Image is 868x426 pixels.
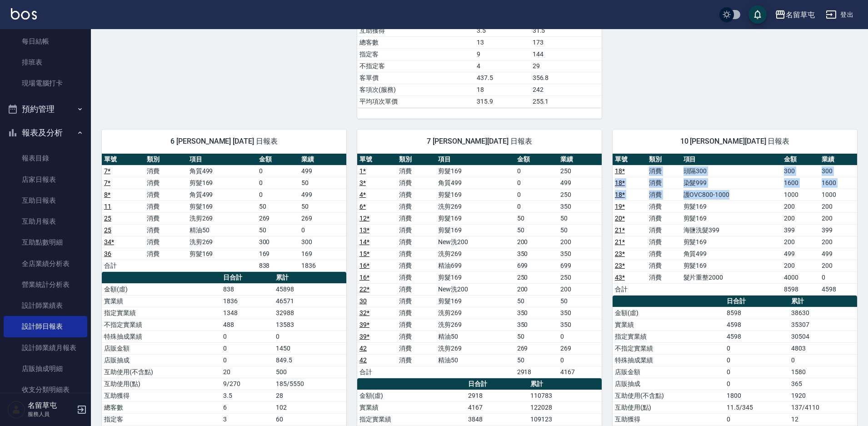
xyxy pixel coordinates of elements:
td: 實業績 [102,295,221,307]
th: 單號 [357,154,397,165]
td: 9/270 [221,378,274,390]
th: 業績 [819,154,857,165]
td: 437.5 [474,72,530,84]
td: 200 [782,236,819,248]
td: 消費 [397,307,436,319]
td: 指定實業績 [102,307,221,319]
td: 1348 [221,307,274,319]
td: 指定客 [357,48,474,60]
td: 店販抽成 [613,378,724,390]
td: 0 [299,224,346,236]
td: 護OVC800-1000 [681,189,782,200]
td: 頭隔300 [681,165,782,177]
td: 0 [558,331,602,342]
td: 46571 [274,295,346,307]
a: 42 [359,345,367,352]
td: 0 [819,271,857,283]
td: 互助使用(點) [102,378,221,390]
td: 0 [515,177,559,189]
td: 指定客 [102,413,221,425]
td: 250 [558,165,602,177]
td: 洗剪269 [436,319,514,331]
td: 角質499 [187,165,257,177]
td: 消費 [647,189,681,200]
td: 399 [782,224,819,236]
td: 838 [221,283,274,295]
span: 7 [PERSON_NAME][DATE] 日報表 [368,137,591,146]
td: 699 [558,260,602,271]
td: 50 [558,295,602,307]
td: 金額(虛) [102,283,221,295]
img: Logo [11,8,37,20]
td: 13583 [274,319,346,331]
td: 200 [515,236,559,248]
td: 1000 [819,189,857,200]
td: 實業績 [357,401,466,413]
td: 499 [819,248,857,260]
td: 洗剪269 [436,342,514,354]
a: 11 [104,203,111,210]
td: 0 [724,342,789,354]
button: 登出 [822,6,857,23]
td: 0 [515,200,559,212]
td: 消費 [397,271,436,283]
td: 消費 [397,295,436,307]
td: 洗剪269 [187,236,257,248]
table: a dense table [102,154,346,272]
td: 4167 [466,401,528,413]
a: 營業統計分析表 [4,274,87,295]
td: 4000 [782,271,819,283]
button: 報表及分析 [4,121,87,145]
td: 合計 [613,283,647,295]
td: 剪髮169 [681,236,782,248]
td: 50 [257,200,299,212]
td: 300 [819,165,857,177]
td: 總客數 [102,401,221,413]
td: 互助使用(不含點) [613,390,724,401]
td: 18 [474,84,530,95]
td: 0 [724,354,789,366]
td: 269 [299,212,346,224]
td: 60 [274,413,346,425]
th: 項目 [436,154,514,165]
td: 髮片重整2000 [681,271,782,283]
a: 設計師業績月報表 [4,337,87,358]
td: 洗剪269 [436,248,514,260]
td: 350 [558,307,602,319]
th: 業績 [299,154,346,165]
td: 染髮999 [681,177,782,189]
a: 互助月報表 [4,211,87,232]
td: 9 [474,48,530,60]
td: 20 [221,366,274,378]
td: 499 [299,189,346,200]
td: 洗剪269 [436,200,514,212]
td: 499 [299,165,346,177]
a: 互助日報表 [4,190,87,211]
td: 4598 [819,283,857,295]
a: 互助點數明細 [4,232,87,253]
td: 50 [299,200,346,212]
span: 6 [PERSON_NAME] [DATE] 日報表 [113,137,335,146]
td: 50 [515,331,559,342]
td: 173 [530,36,602,48]
td: New洗200 [436,283,514,295]
td: 1800 [724,390,789,401]
td: 指定實業績 [613,331,724,342]
td: 50 [515,212,559,224]
td: 169 [257,248,299,260]
a: 店家日報表 [4,169,87,190]
td: 200 [819,212,857,224]
a: 36 [104,250,111,257]
td: 消費 [397,248,436,260]
td: 1600 [819,177,857,189]
a: 店販抽成明細 [4,358,87,379]
td: 消費 [647,260,681,271]
th: 單號 [102,154,145,165]
span: 10 [PERSON_NAME][DATE] 日報表 [624,137,846,146]
td: 消費 [647,236,681,248]
td: 488 [221,319,274,331]
td: 消費 [145,165,187,177]
th: 金額 [782,154,819,165]
td: 不指定實業績 [613,342,724,354]
td: 3.5 [474,25,530,36]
